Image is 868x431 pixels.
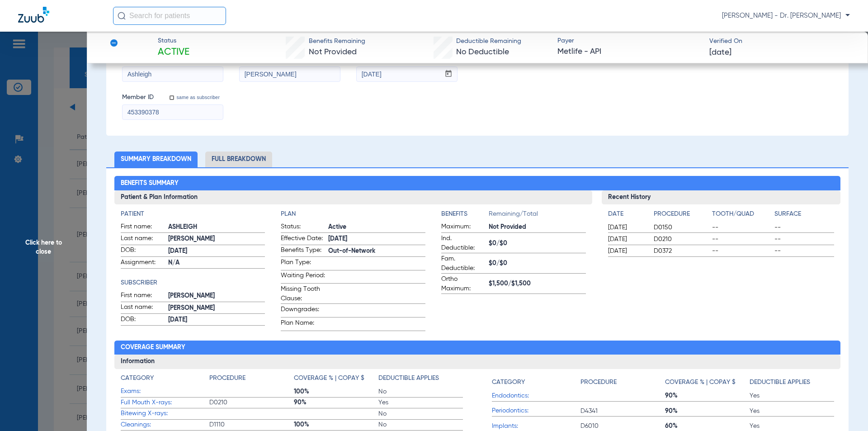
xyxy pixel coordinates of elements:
[774,235,834,244] span: --
[665,422,750,431] span: 60%
[456,37,521,46] span: Deductible Remaining
[209,374,294,386] app-breakdown-title: Procedure
[121,278,265,288] h4: Subscriber
[114,176,841,190] h2: Benefits Summary
[175,94,220,100] label: same as subscriber
[712,235,772,244] span: --
[750,374,834,390] app-breakdown-title: Deductible Applies
[441,222,486,233] span: Maximum:
[774,209,834,222] app-breakdown-title: Surface
[114,355,841,369] h3: Information
[121,387,209,396] span: Exams:
[608,209,646,219] h4: Date
[158,46,189,59] span: Active
[722,11,850,20] span: [PERSON_NAME] - Dr. [PERSON_NAME]
[456,48,509,56] span: No Deductible
[121,234,165,245] span: Last name:
[121,291,165,302] span: First name:
[114,341,841,355] h2: Coverage Summary
[378,374,463,386] app-breakdown-title: Deductible Applies
[557,36,702,46] span: Payer
[122,93,154,102] span: Member ID
[750,378,810,387] h4: Deductible Applies
[378,420,463,429] span: No
[489,239,586,248] span: $0/$0
[309,48,357,56] span: Not Provided
[441,254,486,273] span: Fam. Deductible:
[489,209,586,222] span: Remaining/Total
[665,374,750,390] app-breakdown-title: Coverage % | Copay $
[378,387,463,396] span: No
[168,315,265,325] span: [DATE]
[441,234,486,253] span: Ind. Deductible:
[121,398,209,407] span: Full Mouth X-rays:
[209,398,294,407] span: D0210
[328,223,425,232] span: Active
[168,234,265,244] span: [PERSON_NAME]
[774,246,834,256] span: --
[121,420,209,430] span: Cleanings:
[121,209,265,219] h4: Patient
[281,222,325,233] span: Status:
[580,378,617,387] h4: Procedure
[665,391,750,400] span: 90%
[750,407,834,416] span: Yes
[441,209,489,222] app-breakdown-title: Benefits
[774,223,834,232] span: --
[608,209,646,222] app-breakdown-title: Date
[281,209,425,219] h4: Plan
[654,209,709,222] app-breakdown-title: Procedure
[709,37,854,46] span: Verified On
[654,246,709,256] span: D0372
[441,209,489,219] h4: Benefits
[440,67,458,81] button: Open calendar
[823,388,868,431] iframe: Chat Widget
[121,258,165,269] span: Assignment:
[281,246,325,256] span: Benefits Type:
[580,374,665,390] app-breakdown-title: Procedure
[580,422,665,431] span: D6010
[294,398,378,407] span: 90%
[110,39,116,50] mat-icon: remove
[492,406,580,416] span: Periodontics:
[712,223,772,232] span: --
[489,223,586,232] span: Not Provided
[608,235,646,244] span: [DATE]
[328,246,425,256] span: Out-of-Network
[378,409,463,418] span: No
[121,315,165,326] span: DOB:
[608,246,646,256] span: [DATE]
[489,259,586,268] span: $0/$0
[205,152,272,167] li: Full Breakdown
[294,420,378,429] span: 100%
[378,374,439,383] h4: Deductible Applies
[712,209,772,219] h4: Tooth/Quad
[114,152,198,167] li: Summary Breakdown
[441,275,486,294] span: Ortho Maximum:
[118,12,126,20] img: Search Icon
[750,391,834,400] span: Yes
[209,420,294,429] span: D1110
[168,223,265,232] span: ASHLEIGH
[121,374,209,386] app-breakdown-title: Category
[113,7,226,25] input: Search for patients
[489,279,586,289] span: $1,500/$1,500
[18,7,49,23] img: Zuub Logo
[168,246,265,256] span: [DATE]
[654,235,709,244] span: D0210
[608,223,646,232] span: [DATE]
[492,378,525,387] h4: Category
[168,258,265,268] span: N/A
[654,223,709,232] span: D0150
[158,36,189,46] span: Status
[281,271,325,283] span: Waiting Period:
[309,37,365,46] span: Benefits Remaining
[665,378,736,387] h4: Coverage % | Copay $
[121,374,154,383] h4: Category
[328,234,425,244] span: [DATE]
[168,303,265,313] span: [PERSON_NAME]
[121,303,165,313] span: Last name:
[114,190,592,205] h3: Patient & Plan Information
